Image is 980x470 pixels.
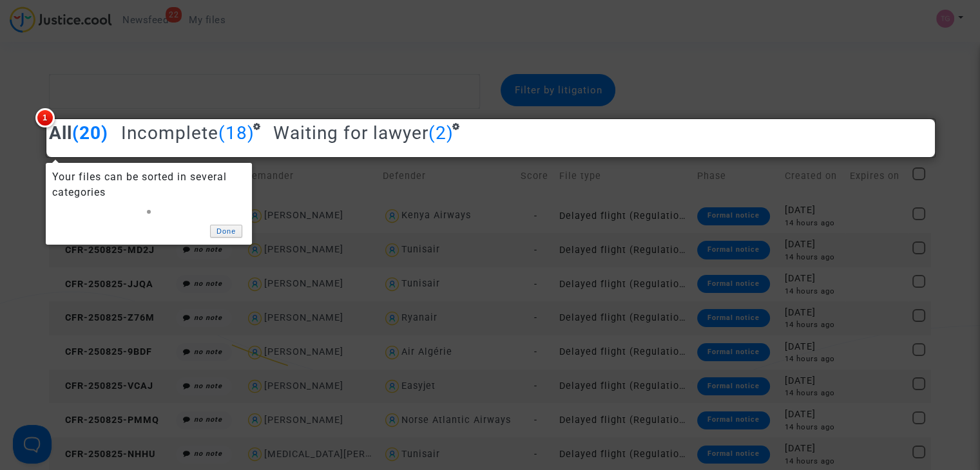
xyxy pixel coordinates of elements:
[428,122,454,144] span: (2)
[121,122,218,144] span: Incomplete
[273,122,428,144] span: Waiting for lawyer
[52,169,245,200] div: Your files can be sorted in several categories
[49,122,72,144] span: All
[210,225,242,238] a: Done
[72,122,108,144] span: (20)
[218,122,255,144] span: (18)
[35,108,55,127] span: 1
